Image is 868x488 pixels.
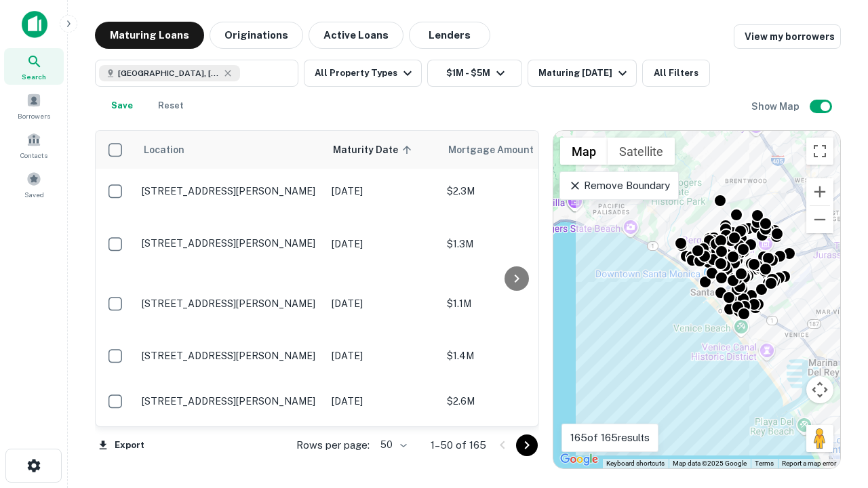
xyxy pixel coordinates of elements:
button: Keyboard shortcuts [606,459,665,468]
button: $1M - $5M [427,60,522,87]
p: [STREET_ADDRESS][PERSON_NAME] [142,350,318,362]
p: [DATE] [332,184,433,199]
div: 0 0 [553,131,840,468]
p: [STREET_ADDRESS][PERSON_NAME] [142,395,318,407]
img: capitalize-icon.png [22,11,47,38]
button: Originations [210,22,303,49]
p: Remove Boundary [568,178,669,194]
p: [DATE] [332,348,433,363]
div: Maturing [DATE] [538,65,631,81]
p: Rows per page: [296,437,370,453]
th: Location [135,131,325,169]
h6: Show Map [751,99,802,114]
span: Borrowers [18,110,50,121]
a: View my borrowers [734,24,841,49]
button: Save your search to get updates of matches that match your search criteria. [100,92,144,119]
th: Mortgage Amount [440,131,589,169]
a: Report a map error [782,460,836,467]
p: $2.3M [447,184,583,199]
button: Toggle fullscreen view [806,138,833,165]
p: [DATE] [332,237,433,251]
span: Mortgage Amount [448,142,551,158]
button: Maturing [DATE] [528,60,637,87]
p: $1.4M [447,348,583,363]
button: Zoom in [806,178,833,205]
a: Terms [755,460,774,467]
span: [GEOGRAPHIC_DATA], [GEOGRAPHIC_DATA], [GEOGRAPHIC_DATA] [118,67,220,79]
button: All Filters [642,60,710,87]
button: Show satellite imagery [608,138,675,165]
span: Maturity Date [333,142,416,158]
p: [STREET_ADDRESS][PERSON_NAME] [142,237,318,249]
span: Map data ©2025 Google [673,460,747,467]
button: All Property Types [304,60,422,87]
div: 50 [375,435,409,455]
button: Maturing Loans [95,22,204,49]
a: Search [4,48,64,85]
button: Lenders [409,22,490,49]
th: Maturity Date [325,131,440,169]
span: Saved [24,189,44,200]
p: $1.1M [447,296,583,311]
p: $2.6M [447,394,583,409]
button: Show street map [560,138,608,165]
button: Reset [149,92,193,119]
span: Contacts [20,150,47,161]
button: Zoom out [806,206,833,233]
iframe: Chat Widget [800,380,868,445]
p: [STREET_ADDRESS][PERSON_NAME] [142,298,318,310]
button: Go to next page [516,434,538,456]
p: [STREET_ADDRESS][PERSON_NAME] [142,185,318,197]
p: 1–50 of 165 [431,437,486,453]
button: Export [95,435,148,455]
span: Search [22,71,46,82]
a: Borrowers [4,87,64,124]
span: Location [143,142,184,158]
img: Google [557,451,601,468]
a: Saved [4,166,64,203]
p: 165 of 165 results [570,430,650,446]
button: Map camera controls [806,376,833,403]
a: Open this area in Google Maps (opens a new window) [557,451,601,468]
p: [DATE] [332,296,433,311]
p: $1.3M [447,237,583,251]
a: Contacts [4,127,64,163]
button: Active Loans [309,22,403,49]
p: [DATE] [332,394,433,409]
